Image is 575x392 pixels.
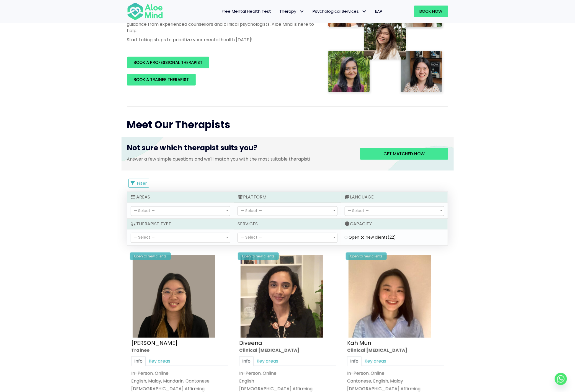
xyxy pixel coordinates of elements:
[131,370,228,376] div: In-Person, Online
[347,370,444,376] div: In-Person, Online
[137,180,147,186] span: Filter
[127,118,231,132] span: Meet Our Therapists
[131,386,228,392] div: [DEMOGRAPHIC_DATA] Affirming
[280,8,305,14] span: Therapy
[127,74,196,86] a: BOOK A TRAINEE THERAPIST
[414,6,448,17] a: Book Now
[239,347,336,354] div: Clinical [MEDICAL_DATA]
[241,234,262,240] span: — Select —
[241,208,262,213] span: — Select —
[131,378,228,384] p: English, Malay, Mandarin, Cantonese
[347,339,371,347] a: Kah Mun
[134,208,155,213] span: — Select —
[360,7,368,16] span: Psychological Services: submenu
[239,386,336,392] div: [DEMOGRAPHIC_DATA] Affirming
[313,8,367,14] span: Psychological Services
[388,234,396,240] span: (22)
[130,252,171,260] div: Open to new clients
[234,192,341,203] div: Platform
[309,6,371,17] a: Psychological ServicesPsychological Services: submenu
[146,356,173,366] a: Key areas
[555,373,567,385] a: Whatsapp
[347,347,444,354] div: Clinical [MEDICAL_DATA]
[133,255,215,338] img: Profile – Xin Yi
[127,219,234,229] div: Therapist Type
[360,148,448,160] a: Get matched now
[375,8,383,14] span: EAP
[341,192,448,203] div: Language
[241,255,323,338] img: IMG_1660 – Diveena Nair
[347,378,444,384] p: Cantonese, English, Malay
[347,356,362,366] a: Info
[348,208,369,213] span: — Select —
[420,8,443,14] span: Book Now
[275,6,309,17] a: TherapyTherapy: submenu
[127,37,315,43] p: Start taking steps to prioritize your mental health [DATE]!
[131,356,146,366] a: Info
[362,356,389,366] a: Key areas
[222,8,271,14] span: Free Mental Health Test
[239,378,336,384] p: English
[131,347,228,354] div: Trainee
[346,252,387,260] div: Open to new clients
[218,6,275,17] a: Free Mental Health Test
[127,192,234,203] div: Areas
[298,7,306,16] span: Therapy: submenu
[254,356,281,366] a: Key areas
[239,370,336,376] div: In-Person, Online
[134,77,189,82] span: BOOK A TRAINEE THERAPIST
[131,339,178,347] a: [PERSON_NAME]
[134,234,155,240] span: — Select —
[134,60,203,65] span: BOOK A PROFESSIONAL THERAPIST
[371,6,387,17] a: EAP
[341,219,448,229] div: Capacity
[349,255,431,338] img: Kah Mun-profile-crop-300×300
[347,386,444,392] div: [DEMOGRAPHIC_DATA] Affirming
[239,339,262,347] a: Diveena
[127,57,209,68] a: BOOK A PROFESSIONAL THERAPIST
[127,2,163,20] img: Aloe mind Logo
[127,156,352,162] p: Answer a few simple questions and we'll match you with the most suitable therapist!
[383,151,425,157] span: Get matched now
[128,179,149,188] button: Filter Listings
[349,234,396,240] label: Open to new clients
[238,252,279,260] div: Open to new clients
[234,219,341,229] div: Services
[127,143,352,156] h3: Not sure which therapist suits you?
[239,356,254,366] a: Info
[170,6,387,17] nav: Menu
